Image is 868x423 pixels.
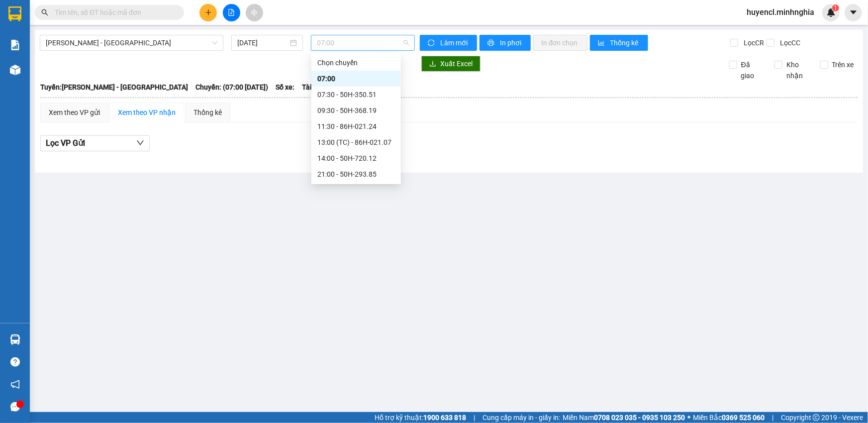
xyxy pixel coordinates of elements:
[317,89,395,100] div: 07:30 - 50H-350.51
[772,412,773,423] span: |
[10,357,20,367] span: question-circle
[317,35,409,50] span: 07:00
[40,135,150,151] button: Lọc VP Gửi
[482,412,560,423] span: Cung cấp máy in - giấy in:
[317,121,395,132] div: 11:30 - 86H-021.24
[832,4,839,11] sup: 1
[423,414,466,422] strong: 1900 633 818
[740,37,766,48] span: Lọc CR
[317,57,395,68] div: Chọn chuyến
[598,39,606,47] span: bar-chart
[722,414,765,422] strong: 0369 525 060
[474,412,475,423] span: |
[782,59,812,81] span: Kho nhận
[487,39,496,47] span: printer
[317,169,395,180] div: 21:00 - 50H-293.85
[827,8,836,17] img: icon-new-feature
[49,107,100,118] div: Xem theo VP gửi
[317,73,395,84] div: 07:00
[594,414,685,422] strong: 0708 023 035 - 0935 103 250
[199,4,217,21] button: plus
[317,137,395,148] div: 13:00 (TC) - 86H-021.07
[10,402,20,412] span: message
[228,9,235,16] span: file-add
[610,37,640,48] span: Thống kê
[845,4,862,21] button: caret-down
[375,412,466,423] span: Hỗ trợ kỹ thuật:
[849,8,858,17] span: caret-down
[40,83,188,91] b: Tuyến: [PERSON_NAME] - [GEOGRAPHIC_DATA]
[276,82,294,93] span: Số xe:
[10,334,20,345] img: warehouse-icon
[590,35,648,51] button: bar-chartThống kê
[195,82,268,93] span: Chuyến: (07:00 [DATE])
[118,107,176,118] div: Xem theo VP nhận
[480,35,531,51] button: printerIn phơi
[55,7,172,18] input: Tìm tên, số ĐT hoặc mã đơn
[317,105,395,116] div: 09:30 - 50H-368.19
[737,59,767,81] span: Đã giao
[440,37,469,48] span: Làm mới
[311,55,401,71] div: Chọn chuyến
[420,35,477,51] button: syncLàm mới
[693,412,765,423] span: Miền Bắc
[46,35,217,50] span: Phan Rí - Sài Gòn
[563,412,685,423] span: Miền Nam
[10,380,20,389] span: notification
[500,37,523,48] span: In phơi
[421,56,481,72] button: downloadXuất Excel
[739,6,822,18] span: huyencl.minhnghia
[10,40,20,50] img: solution-icon
[237,37,288,48] input: 15/08/2025
[533,35,587,51] button: In đơn chọn
[317,153,395,164] div: 14:00 - 50H-720.12
[8,6,21,21] img: logo-vxr
[776,37,802,48] span: Lọc CC
[10,65,20,75] img: warehouse-icon
[246,4,263,21] button: aim
[223,4,240,21] button: file-add
[136,139,144,147] span: down
[205,9,212,16] span: plus
[46,137,85,149] span: Lọc VP Gửi
[834,4,837,11] span: 1
[41,9,48,16] span: search
[302,82,323,93] span: Tài xế:
[828,59,858,70] span: Trên xe
[687,416,690,420] span: ⚪️
[251,9,258,16] span: aim
[428,39,436,47] span: sync
[193,107,222,118] div: Thống kê
[813,414,820,421] span: copyright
